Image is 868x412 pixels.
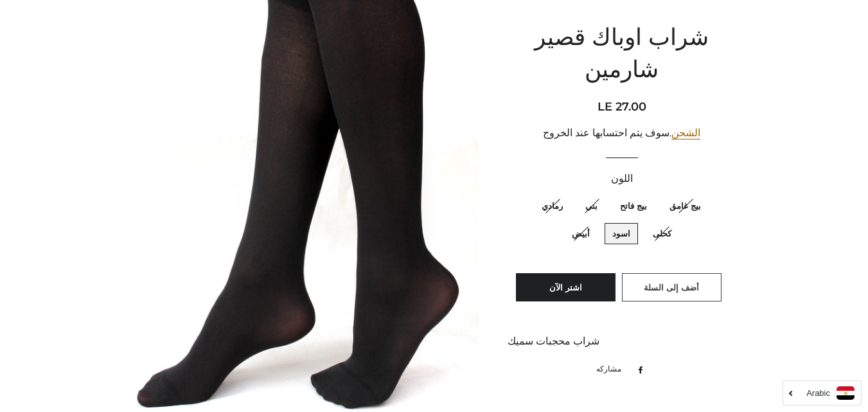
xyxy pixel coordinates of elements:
[508,125,736,141] div: .سوف يتم احتسابها عند الخروج
[508,23,736,88] h1: شراب اوباك قصير شارمين
[622,273,722,301] button: أضف إلى السلة
[508,334,736,350] div: شراب محجبات سميك
[612,195,655,217] label: بيج فاتح
[516,273,616,301] button: اشتر الآن
[534,195,571,217] label: رمادي
[790,386,855,400] a: Arabic
[578,195,605,217] label: بني
[605,223,638,244] label: اسود
[644,282,699,292] span: أضف إلى السلة
[598,100,646,114] span: LE 27.00
[564,223,598,244] label: أبيض
[671,127,700,139] a: الشحن
[662,195,709,217] label: بيج غامق
[806,389,830,397] i: Arabic
[596,363,628,377] span: مشاركه
[645,223,679,244] label: كحلى
[508,171,736,187] label: اللون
